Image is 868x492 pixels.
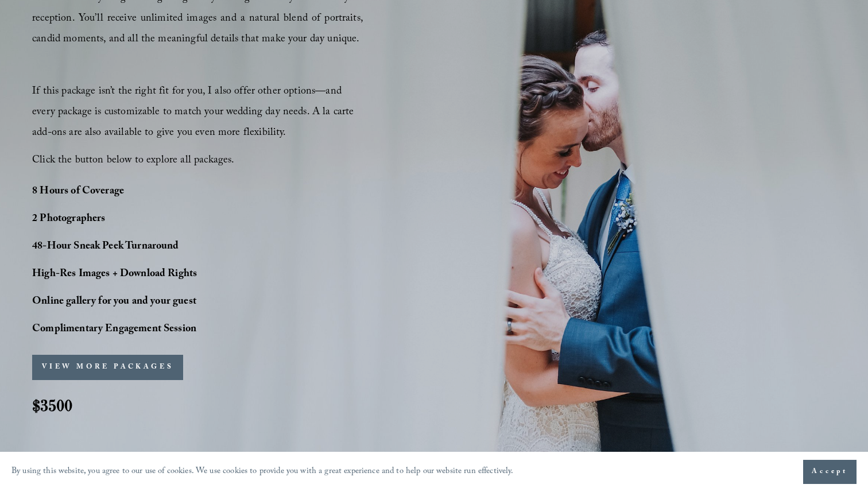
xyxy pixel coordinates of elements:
[32,83,357,142] span: If this package isn’t the right fit for you, I also offer other options—and every package is cust...
[32,395,72,416] strong: $3500
[32,238,179,256] strong: 48-Hour Sneak Peek Turnaround
[32,293,196,311] strong: Online gallery for you and your guest
[32,183,124,201] strong: 8 Hours of Coverage
[11,464,514,481] p: By using this website, you agree to our use of cookies. We use cookies to provide you with a grea...
[812,466,848,478] span: Accept
[32,355,183,380] button: VIEW MORE PACKAGES
[32,211,105,228] strong: 2 Photographers
[32,321,196,339] strong: Complimentary Engagement Session
[32,152,234,170] span: Click the button below to explore all packages.
[32,266,197,284] strong: High-Res Images + Download Rights
[803,460,857,484] button: Accept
